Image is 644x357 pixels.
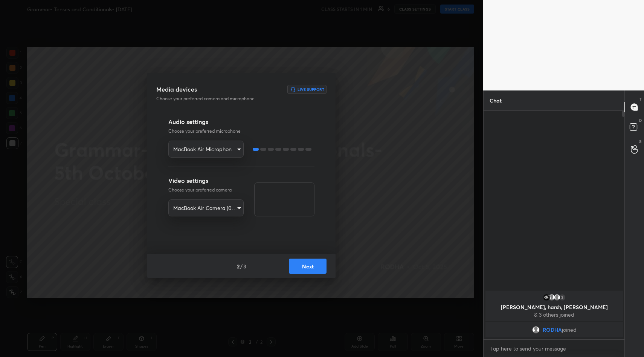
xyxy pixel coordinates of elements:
[532,326,539,334] img: default.png
[240,262,243,270] h4: /
[639,118,642,123] p: D
[156,95,278,102] p: Choose your preferred camera and microphone
[558,294,566,301] div: 3
[490,304,618,310] p: [PERSON_NAME], harsh, [PERSON_NAME]
[156,85,197,94] h3: Media devices
[168,141,244,158] div: MacBook Air Microphone (Built-in)
[298,87,324,91] h6: Live Support
[168,128,314,135] p: Choose your preferred microphone
[542,294,550,301] img: thumbnail.jpg
[553,294,560,301] img: default.png
[237,262,240,270] h4: 2
[548,294,555,301] img: default.png
[168,187,244,193] p: Choose your preferred camera
[542,327,562,333] span: RODHA
[639,97,642,102] p: T
[490,312,618,318] p: & 3 others joined
[243,262,246,270] h4: 3
[639,139,642,144] p: G
[168,176,244,185] h3: Video settings
[168,117,314,126] h3: Audio settings
[289,259,327,274] button: Next
[168,199,244,216] div: MacBook Air Microphone (Built-in)
[562,327,576,333] span: joined
[484,289,625,339] div: grid
[484,90,508,110] p: Chat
